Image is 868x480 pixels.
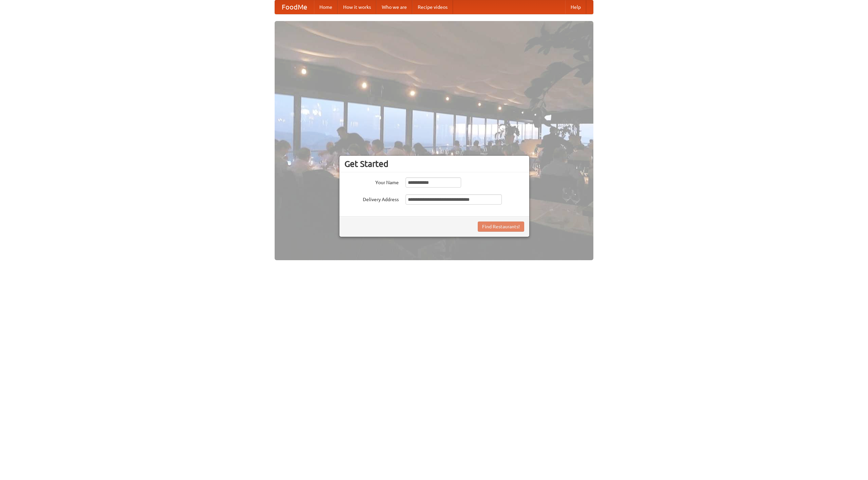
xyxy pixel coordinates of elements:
a: How it works [338,0,376,14]
a: Home [314,0,338,14]
label: Delivery Address [344,194,399,203]
label: Your Name [344,177,399,186]
button: Find Restaurants! [478,222,524,232]
a: Help [565,0,586,14]
a: Who we are [376,0,412,14]
a: Recipe videos [412,0,453,14]
h3: Get Started [344,159,524,169]
a: FoodMe [275,0,314,14]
